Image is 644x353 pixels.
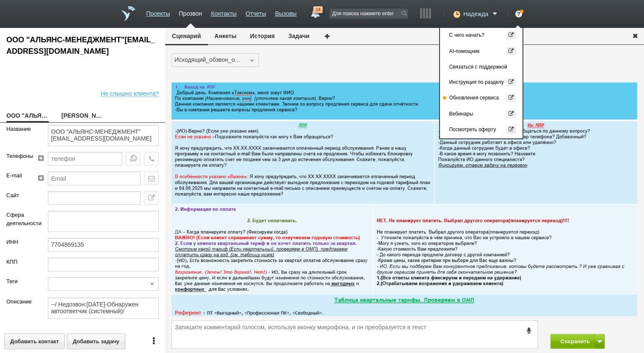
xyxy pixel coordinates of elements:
[246,6,266,18] a: Отчеты
[440,107,522,123] a: Вебинары
[440,91,522,107] a: Обновления сервиса
[275,6,297,18] a: Вызовы
[440,44,522,60] a: AI-помощник
[440,122,522,138] a: Посмотреть оферту
[208,28,243,44] button: Анкеты
[6,238,35,246] label: ИНН
[515,11,522,17] div: ?
[6,110,49,122] a: ООО "АЛЬЯНС-МЕНЕДЖМЕНТ"[EMAIL_ADDRESS][DOMAIN_NAME]
[313,6,323,13] span: 14
[463,9,500,17] a: Надежда
[6,171,28,180] label: E-mail
[6,125,35,133] label: Название
[48,171,141,185] input: Email
[329,8,408,18] input: Для поиска нажмите enter
[101,88,159,97] span: Не слышно клиента?
[440,60,522,75] a: Связаться с поддержкой
[48,152,122,165] input: телефон
[4,334,65,349] button: Добавить контакт
[6,298,35,306] label: Описание
[307,6,323,17] a: 14
[67,334,125,349] button: Добавить задачу
[174,55,246,65] div: Исходящий_обзвон_общий
[165,28,208,45] button: Сценарий
[6,152,28,160] label: Телефоны
[179,6,202,18] a: Прозвон
[6,34,159,57] div: ООО "АЛЬЯНС-МЕНЕДЖМЕНТ"__77045oy@host29.taxcom.ru
[211,6,236,18] a: Контакты
[463,10,488,18] span: Надежда
[440,75,522,91] a: Инструкция по разделу
[243,28,282,44] button: История
[146,6,170,18] a: Проекты
[440,28,522,44] a: С чего начать?
[550,334,595,349] button: Сохранить
[6,258,35,266] label: КПП
[6,211,35,227] label: Сфера деятельности
[6,277,35,286] label: Теги
[121,6,135,21] a: На главную
[6,191,35,200] label: Сайт
[61,110,104,122] a: [PERSON_NAME]
[282,28,316,44] button: Задачи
